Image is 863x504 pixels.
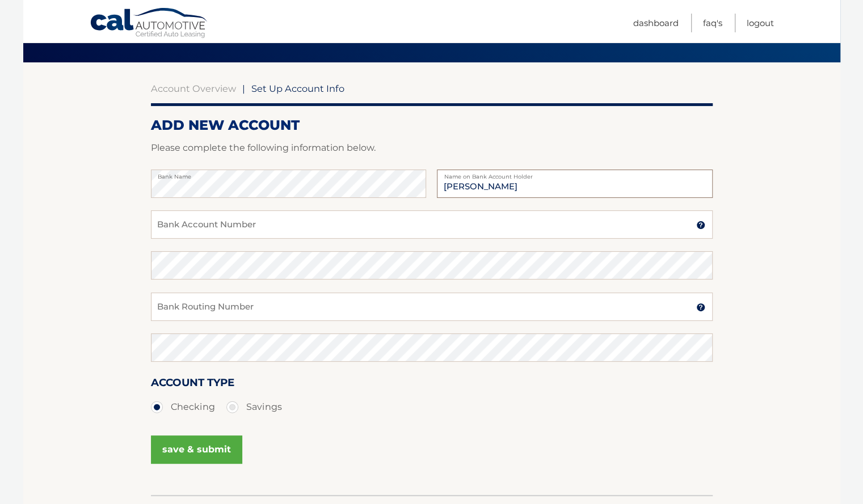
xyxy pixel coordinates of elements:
a: Cal Automotive [90,7,209,40]
label: Bank Name [151,170,426,179]
img: tooltip.svg [696,303,705,312]
a: Logout [747,14,774,32]
span: | [242,83,245,94]
img: tooltip.svg [696,221,705,230]
h2: ADD NEW ACCOUNT [151,117,713,134]
label: Savings [226,396,282,418]
a: Account Overview [151,83,236,94]
span: Set Up Account Info [251,83,344,94]
a: FAQ's [703,14,722,32]
button: save & submit [151,435,242,464]
input: Bank Account Number [151,210,713,239]
input: Bank Routing Number [151,293,713,321]
label: Name on Bank Account Holder [437,170,712,179]
label: Account Type [151,374,234,395]
input: Name on Account (Account Holder Name) [437,170,712,198]
p: Please complete the following information below. [151,140,713,156]
a: Dashboard [633,14,679,32]
label: Checking [151,396,215,418]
